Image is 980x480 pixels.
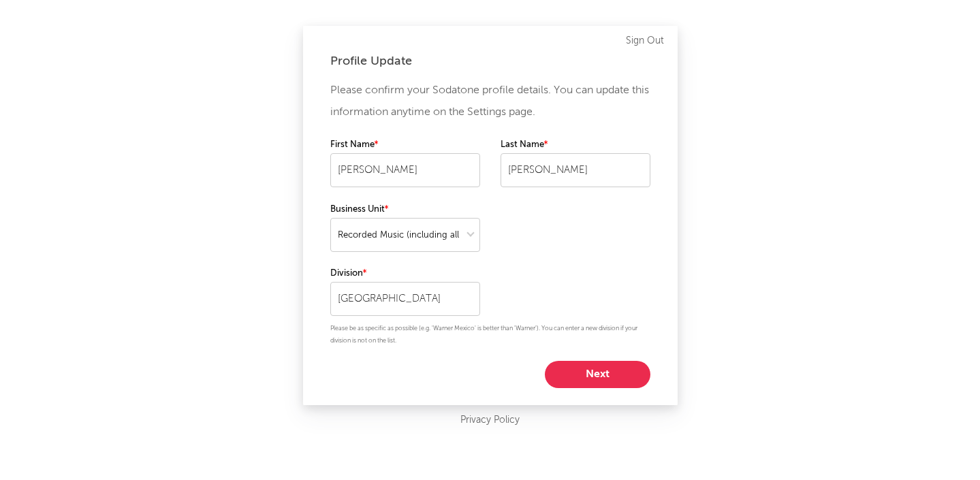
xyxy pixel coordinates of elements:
[545,361,650,388] button: Next
[330,137,480,153] label: First Name
[330,153,480,187] input: Your first name
[626,33,664,49] a: Sign Out
[330,80,650,123] p: Please confirm your Sodatone profile details. You can update this information anytime on the Sett...
[330,53,650,69] div: Profile Update
[501,153,650,187] input: Your last name
[330,266,480,282] label: Division
[330,323,650,347] p: Please be as specific as possible (e.g. 'Warner Mexico' is better than 'Warner'). You can enter a...
[460,412,520,429] a: Privacy Policy
[330,202,480,218] label: Business Unit
[501,137,650,153] label: Last Name
[330,282,480,316] input: Your division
